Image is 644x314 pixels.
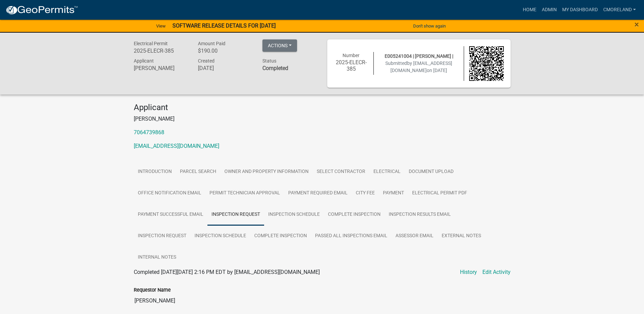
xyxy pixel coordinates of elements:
span: Electrical Permit [134,41,168,46]
button: Close [634,20,639,29]
a: Inspection Request [207,204,264,226]
h4: Applicant [134,103,511,112]
a: Payment Required Email [284,182,352,204]
h6: 2025-ELECR-385 [134,48,188,54]
a: Parcel search [176,161,220,183]
h6: [PERSON_NAME] [134,65,188,71]
a: City Fee [352,182,379,204]
a: 7064739868 [134,129,164,136]
a: Internal Notes [134,247,180,268]
a: Inspection Results Email [385,204,455,226]
a: Home [520,3,539,16]
a: Edit Activity [482,268,511,276]
span: Submitted on [DATE] [385,60,452,73]
a: Complete Inspection [324,204,385,226]
a: History [460,268,477,276]
a: View [153,20,168,32]
a: Payment [379,182,408,204]
a: Passed All Inspections Email [311,225,391,247]
span: E005241004 | [PERSON_NAME] | [385,53,453,59]
a: Electrical [369,161,405,183]
span: Number [343,53,360,58]
p: [PERSON_NAME] [134,115,511,123]
a: My Dashboard [559,3,601,16]
button: Don't show again [410,20,448,32]
strong: Completed [262,65,288,71]
h6: 2025-ELECR-385 [334,59,369,72]
span: Amount Paid [198,41,225,46]
strong: SOFTWARE RELEASE DETAILS FOR [DATE] [172,22,276,29]
button: Actions [262,39,297,52]
a: [EMAIL_ADDRESS][DOMAIN_NAME] [134,143,219,149]
a: Payment Successful Email [134,204,207,226]
h6: [DATE] [198,65,252,71]
span: Created [198,58,215,64]
a: Office Notification Email [134,182,205,204]
span: Completed [DATE][DATE] 2:16 PM EDT by [EMAIL_ADDRESS][DOMAIN_NAME] [134,269,320,275]
label: Requestor Name [134,288,171,293]
a: cmoreland [601,3,639,16]
a: Document Upload [405,161,458,183]
span: Status [262,58,276,64]
span: by [EMAIL_ADDRESS][DOMAIN_NAME] [390,60,452,73]
a: Electrical Permit PDF [408,182,471,204]
a: Inspection Request [134,225,190,247]
span: × [634,20,639,29]
a: Inspection Schedule [264,204,324,226]
img: QR code [469,46,504,81]
a: Complete Inspection [250,225,311,247]
a: Assessor Email [391,225,438,247]
a: External Notes [438,225,485,247]
a: Admin [539,3,559,16]
h6: $190.00 [198,48,252,54]
span: Applicant [134,58,154,64]
a: Inspection Schedule [190,225,250,247]
a: Select contractor [313,161,369,183]
a: Owner and Property Information [220,161,313,183]
a: Permit Technician Approval [205,182,284,204]
a: Introduction [134,161,176,183]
